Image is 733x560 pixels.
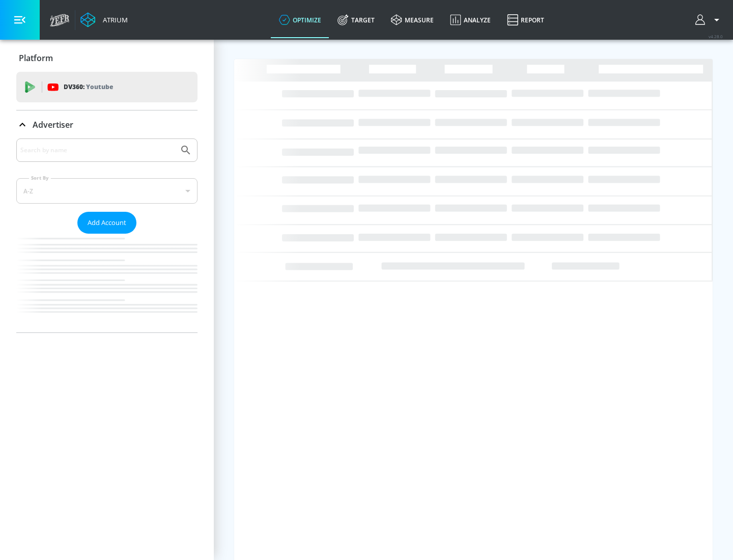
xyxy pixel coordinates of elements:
input: Search by name [20,144,175,157]
a: optimize [271,2,329,38]
p: Youtube [86,81,113,92]
button: Add Account [77,212,136,234]
p: Platform [19,52,53,64]
p: Advertiser [33,119,73,130]
a: Target [329,2,383,38]
div: Advertiser [16,110,198,139]
p: DV360: [64,81,113,93]
div: Platform [16,44,198,72]
div: A-Z [16,178,198,204]
a: measure [383,2,442,38]
span: Add Account [88,217,126,229]
div: DV360: Youtube [16,72,198,102]
a: Atrium [80,12,128,27]
label: Sort By [29,175,51,181]
a: Analyze [442,2,499,38]
div: Atrium [99,15,128,24]
div: Advertiser [16,138,198,332]
span: v 4.28.0 [709,34,723,39]
nav: list of Advertiser [16,234,198,332]
a: Report [499,2,552,38]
